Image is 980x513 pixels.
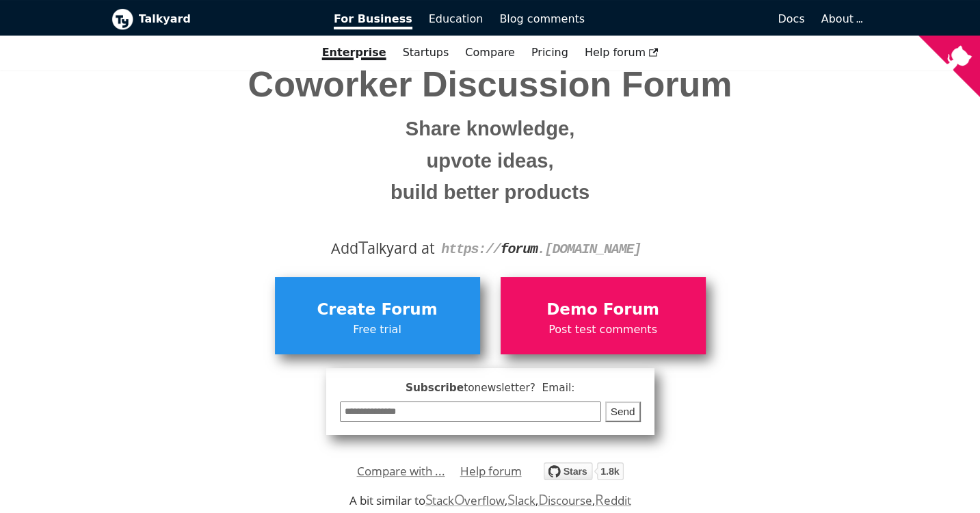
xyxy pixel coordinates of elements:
[595,492,631,508] a: Reddit
[122,65,859,104] span: Coworker Discussion Forum
[326,8,421,31] a: For Business
[275,277,480,354] a: Create ForumFree trial
[425,490,433,509] span: S
[122,176,859,209] small: build better products
[111,8,315,30] a: Talkyard logoTalkyard
[585,46,659,59] span: Help forum
[122,145,859,177] small: upvote ideas,
[429,12,484,25] span: Education
[605,402,641,423] button: Send
[544,462,624,480] img: talkyard.svg
[544,464,624,484] a: Star debiki/talkyard on GitHub
[507,492,535,508] a: Slack
[282,321,473,339] span: Free trial
[501,277,706,354] a: Demo ForumPost test comments
[523,41,577,64] a: Pricing
[507,297,699,323] span: Demo Forum
[499,12,585,25] span: Blog comments
[340,380,641,397] span: Subscribe
[577,41,667,64] a: Help forum
[425,492,505,508] a: StackOverflow
[460,461,522,482] a: Help forum
[122,113,859,145] small: Share knowledge,
[821,12,861,25] a: About
[282,297,473,323] span: Create Forum
[358,235,368,259] span: T
[507,321,699,339] span: Post test comments
[778,12,804,25] span: Docs
[538,492,592,508] a: Discourse
[111,8,133,30] img: Talkyard logo
[139,10,315,28] b: Talkyard
[464,382,574,394] span: to newsletter ? Email:
[441,241,641,257] code: https:// . [DOMAIN_NAME]
[395,41,458,64] a: Startups
[454,490,465,509] span: O
[595,490,604,509] span: R
[538,490,548,509] span: D
[501,241,538,257] strong: forum
[314,41,395,64] a: Enterprise
[421,8,492,31] a: Education
[507,490,515,509] span: S
[357,461,445,482] a: Compare with ...
[491,8,593,31] a: Blog comments
[465,46,515,59] a: Compare
[122,237,859,260] div: Add alkyard at
[334,12,412,29] span: For Business
[593,8,813,31] a: Docs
